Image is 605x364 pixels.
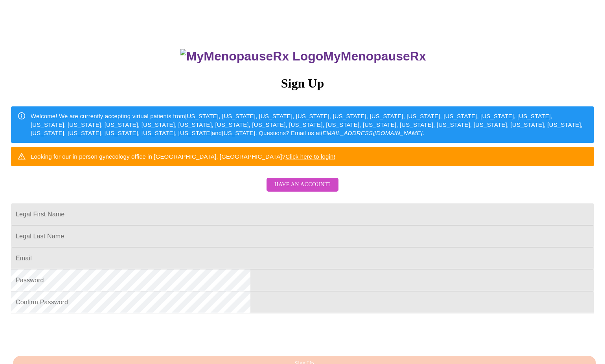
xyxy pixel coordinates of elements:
[274,180,331,190] span: Have an account?
[267,178,338,192] button: Have an account?
[31,109,588,140] div: Welcome! We are currently accepting virtual patients from [US_STATE], [US_STATE], [US_STATE], [US...
[11,317,131,348] iframe: reCAPTCHA
[12,49,594,64] h3: MyMenopauseRx
[265,187,340,193] a: Have an account?
[11,76,594,91] h3: Sign Up
[285,153,335,160] a: Click here to login!
[31,149,335,164] div: Looking for our in person gynecology office in [GEOGRAPHIC_DATA], [GEOGRAPHIC_DATA]?
[321,130,423,136] em: [EMAIL_ADDRESS][DOMAIN_NAME]
[180,49,323,64] img: MyMenopauseRx Logo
